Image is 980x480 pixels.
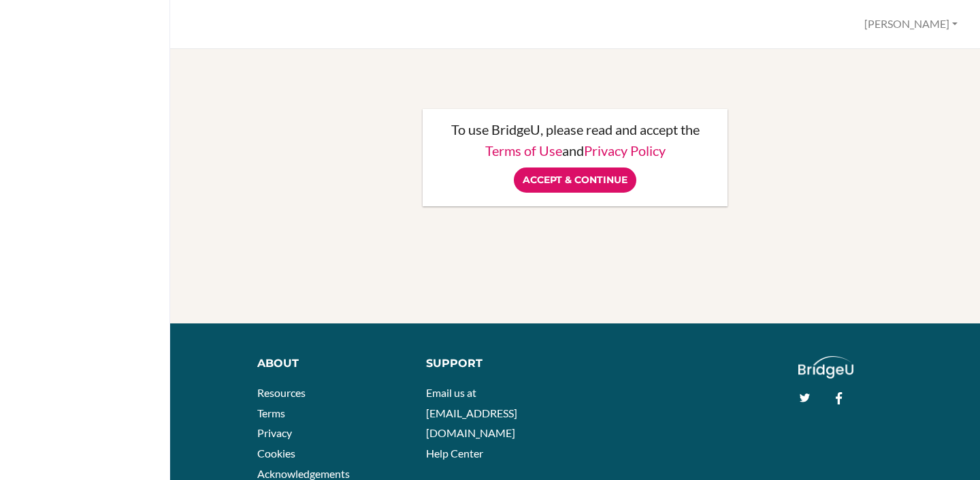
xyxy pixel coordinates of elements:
a: Cookies [257,447,295,460]
a: Acknowledgements [257,467,350,480]
img: logo_white@2x-f4f0deed5e89b7ecb1c2cc34c3e3d731f90f0f143d5ea2071677605dd97b5244.png [798,356,853,379]
p: To use BridgeU, please read and accept the [436,123,714,136]
a: Privacy Policy [584,142,666,159]
div: About [257,356,406,372]
div: Support [426,356,565,372]
a: Resources [257,386,306,399]
a: Terms of Use [485,142,562,159]
a: Terms [257,406,285,419]
p: and [436,144,714,157]
a: Help Center [426,447,483,460]
a: Email us at [EMAIL_ADDRESS][DOMAIN_NAME] [426,386,517,439]
button: [PERSON_NAME] [858,12,964,37]
a: Privacy [257,426,292,439]
input: Accept & Continue [514,167,636,193]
